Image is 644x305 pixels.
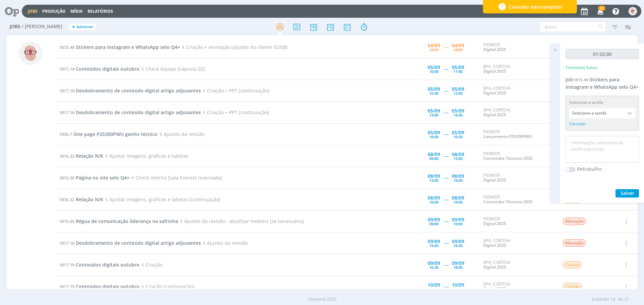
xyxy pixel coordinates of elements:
span: 1817.19 [59,66,74,72]
div: 09:00 [429,222,438,226]
span: Criação + PPT [continuação] [201,87,269,94]
span: Alteração [563,239,586,247]
div: 09/09 [428,239,440,244]
span: + [72,23,75,30]
span: Relação N/K [76,196,103,203]
div: 04/09 [452,43,464,48]
span: 1930.7 [59,131,72,137]
a: 1815.50Página no site selo Q4+ [59,174,129,181]
span: Criação + PPT [continuação] [201,109,269,116]
span: 1815.50 [59,175,74,181]
div: BPA_CORTEVA [483,260,552,270]
span: Régua de comunicação liderança na safrinha [76,218,178,224]
div: 04/09 [428,43,440,48]
a: Relatórios [88,8,113,14]
span: ----- [443,44,448,50]
span: 1817.19 [59,262,74,268]
span: Ajustar imagens, gráficos e tabelas [continuação] [103,196,220,203]
div: PIONEER [483,195,552,205]
a: 1817.16Desdobramento de conteúdo digital artigo adjuvantes [59,87,201,94]
span: Conteúdos digitais outubro [76,66,140,72]
button: A [628,5,637,17]
div: BPA_CORTEVA [483,86,552,96]
span: Ajustes da revisão [158,131,205,137]
a: Mídia [70,8,83,14]
span: ----- [443,261,448,268]
span: Criação + animação (ajustes do cliente 02/08) [180,44,287,50]
label: Retrabalho [577,165,602,172]
div: 10/09 [428,283,440,287]
span: 1815.49 [573,77,588,83]
div: 18:00 [453,265,463,269]
div: 16:00 [429,135,438,139]
button: Salvar [615,189,639,198]
span: 1817.16 [59,88,74,94]
a: 1817.19Conteúdos digitais outubro [59,66,140,72]
div: Selecione a tarefa [569,99,635,105]
span: Adicionar [76,25,93,29]
div: 12:00 [453,91,463,95]
div: 09/09 [452,261,464,265]
span: ----- [443,283,448,290]
div: 08/09 [428,174,440,178]
div: 05/09 [452,87,464,91]
span: Conexão interrompida! [509,3,562,10]
span: Desdobramento de conteúdo digital artigo adjuvantes [76,240,201,246]
a: Conteúdos Técnicos 2025 [483,155,533,161]
span: ----- [443,174,448,181]
div: 08/09 [428,196,440,200]
span: 1816.32 [59,153,74,159]
a: Lançamento P25300PWU [483,134,532,139]
span: Conteúdos digitais outubro [76,283,140,290]
a: Digital 2025 [483,47,506,52]
div: 09:00 [429,287,438,291]
span: ----- [443,87,448,94]
span: Stickers para Instagram e WhatsApp selo Q4+ [76,44,180,50]
div: 16:00 [429,200,438,204]
span: 1817.19 [59,284,74,290]
a: 1817.16Desdobramento de conteúdo digital artigo adjuvantes [59,109,201,116]
a: Digital 2025 [483,68,506,74]
div: 15:00 [429,244,438,247]
div: 12:00 [453,287,463,291]
span: 1817.16 [59,109,74,116]
div: 16:30 [453,244,463,247]
div: 05/09 [452,108,464,113]
span: Desdobramento de conteúdo digital artigo adjuvantes [76,109,201,116]
span: Ajustar imagens, gráficos e tabelas [103,153,188,159]
span: Criação [563,283,582,290]
a: 1817.16Desdobramento de conteúdo digital artigo adjuvantes [59,240,201,246]
a: 1815.49Stickers para Instagram e WhatsApp selo Q4+ [59,44,180,50]
div: BPA_CORTEVA [483,238,552,248]
span: Salvar [621,190,634,196]
button: 30 [593,5,607,17]
div: 05/09 [452,65,464,70]
div: 10:30 [429,91,438,95]
div: 15:00 [429,178,438,182]
div: 14:30 [453,113,463,117]
span: ----- [443,196,448,203]
div: 10/09 [452,283,464,287]
button: Mídia [68,9,85,14]
img: A [19,42,43,65]
a: 1815.65Régua de comunicação liderança na safrinha [59,218,178,224]
a: Job1815.49Stickers para Instagram e WhatsApp selo Q4+ [566,76,639,90]
span: 30 [598,6,605,11]
a: Digital 2025 [483,264,506,270]
a: 1817.19Conteúdos digitais outubro [59,283,140,290]
div: 13:00 [429,113,438,117]
div: PIONEER [483,217,552,226]
span: Página no site selo Q4+ [76,174,129,181]
div: BPA_CORTEVA [483,108,552,118]
span: ----- [443,218,448,224]
div: 09/09 [452,217,464,222]
a: 1817.19Conteúdos digitais outubro [59,261,140,268]
div: PIONEER [483,173,552,183]
button: Relatórios [86,9,115,14]
a: Digital 2025 [483,177,506,183]
a: Conteúdos Técnicos 2025 [483,199,533,205]
div: BPA_CORTEVA [483,282,552,292]
span: One page P25300PWU ganho técnico [73,131,158,137]
span: Jobs [10,24,20,29]
div: 05/09 [428,108,440,113]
